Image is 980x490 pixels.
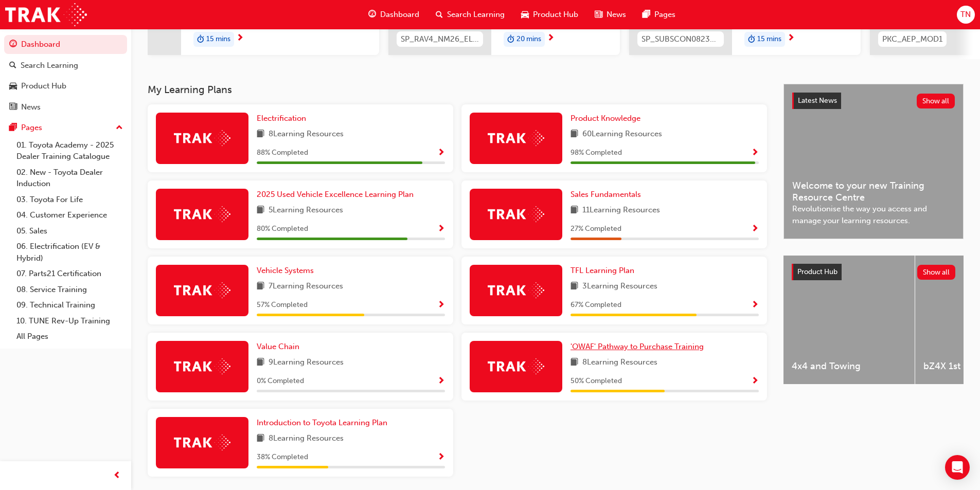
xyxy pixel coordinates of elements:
span: Electrification [257,114,306,123]
button: Pages [4,118,127,137]
span: Show Progress [437,301,445,310]
span: duration-icon [197,33,204,46]
span: duration-icon [507,33,514,46]
span: 'OWAF' Pathway to Purchase Training [571,342,704,351]
span: 3 Learning Resources [582,280,657,293]
a: All Pages [12,329,127,344]
button: DashboardSearch LearningProduct HubNews [4,33,127,118]
span: next-icon [236,34,244,43]
span: Show Progress [437,453,445,462]
a: 05. Sales [12,223,127,239]
a: 09. Technical Training [12,297,127,313]
img: Trak [488,358,544,374]
span: guage-icon [9,40,17,49]
a: 06. Electrification (EV & Hybrid) [12,239,127,266]
span: 8 Learning Resources [269,128,344,141]
span: book-icon [571,204,578,217]
span: car-icon [521,8,529,21]
span: 8 Learning Resources [582,356,657,369]
span: 20 mins [516,33,541,45]
span: 38 % Completed [257,451,308,463]
span: Product Hub [797,267,838,276]
span: Sales Fundamentals [571,190,641,199]
img: Trak [174,130,230,146]
span: book-icon [571,128,578,141]
button: Show Progress [751,223,759,235]
span: search-icon [436,8,443,21]
span: 2025 Used Vehicle Excellence Learning Plan [257,190,414,199]
span: book-icon [257,128,264,141]
span: next-icon [547,34,555,43]
span: TFL Learning Plan [571,266,634,275]
span: 8 Learning Resources [269,432,344,445]
img: Trak [174,434,230,450]
a: Product HubShow all [792,264,955,280]
span: Show Progress [437,377,445,386]
span: pages-icon [9,123,17,133]
span: 0 % Completed [257,375,304,387]
a: guage-iconDashboard [360,4,427,25]
span: PKC_AEP_MOD1 [882,33,942,45]
span: Product Hub [533,9,578,21]
button: Show all [917,94,955,108]
span: Show Progress [751,301,759,310]
button: Show Progress [437,451,445,464]
span: Introduction to Toyota Learning Plan [257,418,387,427]
div: News [21,101,41,113]
a: Product Knowledge [571,113,645,124]
span: Latest News [798,96,837,105]
span: Product Knowledge [571,114,640,123]
span: book-icon [571,356,578,369]
span: 88 % Completed [257,147,308,159]
span: Show Progress [751,225,759,234]
span: Show Progress [437,225,445,234]
span: book-icon [257,280,264,293]
button: TN [957,6,975,24]
button: Show Progress [437,147,445,159]
span: 98 % Completed [571,147,622,159]
span: Revolutionise the way you access and manage your learning resources. [792,203,955,226]
a: 07. Parts21 Certification [12,266,127,282]
span: 50 % Completed [571,375,622,387]
span: guage-icon [368,8,376,21]
button: Show Progress [437,223,445,235]
a: news-iconNews [586,4,634,25]
span: 80 % Completed [257,223,308,235]
span: next-icon [787,34,795,43]
span: duration-icon [748,33,755,46]
a: 08. Service Training [12,282,127,298]
a: search-iconSearch Learning [427,4,513,25]
img: Trak [488,130,544,146]
button: Show Progress [437,375,445,388]
span: 15 mins [206,33,230,45]
span: 5 Learning Resources [269,204,343,217]
a: Sales Fundamentals [571,189,645,201]
span: 9 Learning Resources [269,356,344,369]
span: book-icon [257,432,264,445]
a: Latest NewsShow all [792,93,955,109]
img: Trak [5,3,87,26]
span: Show Progress [437,149,445,158]
a: Value Chain [257,341,304,353]
span: 27 % Completed [571,223,621,235]
span: book-icon [571,280,578,293]
a: 04. Customer Experience [12,207,127,223]
span: news-icon [595,8,602,21]
a: Dashboard [4,35,127,54]
a: News [4,98,127,117]
a: 01. Toyota Academy - 2025 Dealer Training Catalogue [12,137,127,165]
span: SP_RAV4_NM26_EL01 [401,33,479,45]
div: Product Hub [21,80,66,92]
a: pages-iconPages [634,4,684,25]
span: prev-icon [113,469,121,482]
span: Welcome to your new Training Resource Centre [792,180,955,203]
a: Vehicle Systems [257,265,318,277]
img: Trak [174,206,230,222]
a: 'OWAF' Pathway to Purchase Training [571,341,708,353]
span: News [607,9,626,21]
div: Pages [21,122,42,134]
span: pages-icon [643,8,650,21]
span: 67 % Completed [571,299,621,311]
